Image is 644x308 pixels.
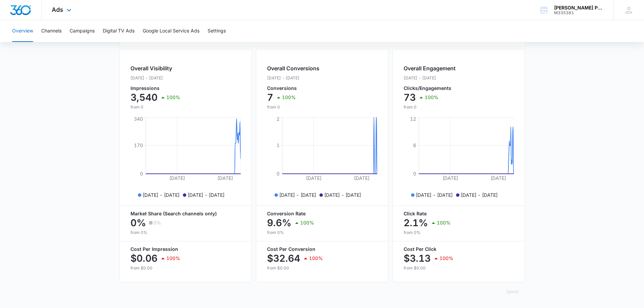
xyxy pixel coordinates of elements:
button: Overview [12,20,33,42]
p: Click Rate [404,211,514,216]
tspan: [DATE] [169,175,185,181]
p: [DATE] - [DATE] [404,75,456,81]
button: Spend [499,284,525,300]
p: [DATE] - [DATE] [416,191,453,198]
p: from 0 [404,104,456,110]
p: from 0% [404,230,514,236]
p: 100% [300,220,314,225]
p: Cost Per Impression [130,247,241,252]
p: Cost Per Click [404,247,514,252]
button: Google Local Service Ads [143,20,199,42]
p: [DATE] - [DATE] [279,191,316,198]
p: from 0% [267,230,377,236]
tspan: [DATE] [442,175,458,181]
tspan: 2 [277,116,280,122]
p: Impressions [130,86,180,91]
p: 100% [437,220,451,225]
p: 100% [439,256,453,261]
p: 3,540 [130,92,158,103]
button: Settings [208,20,226,42]
p: [DATE] - [DATE] [130,75,180,81]
p: Cost Per Conversion [267,247,377,252]
div: account id [554,10,603,15]
tspan: 0 [277,171,280,176]
span: Ads [52,6,63,13]
p: 73 [404,92,416,103]
p: 100% [282,95,296,100]
p: $32.64 [267,253,300,264]
p: from 0 [267,104,319,110]
p: from $0.00 [267,265,377,271]
tspan: 12 [410,116,416,122]
p: [DATE] - [DATE] [461,191,498,198]
p: $3.13 [404,253,431,264]
tspan: 0 [140,171,143,176]
p: from $0.00 [130,265,241,271]
p: 9.6% [267,217,291,228]
p: Clicks/Engagements [404,86,456,91]
p: 0% [130,217,146,228]
tspan: 1 [277,142,280,148]
h2: Overall Engagement [404,64,456,72]
p: 2.1% [404,217,428,228]
p: 100% [425,95,438,100]
p: $0.06 [130,253,158,264]
h2: Overall Visibility [130,64,180,72]
tspan: 6 [413,142,416,148]
div: account name [554,5,603,10]
p: [DATE] - [DATE] [267,75,319,81]
button: Campaigns [70,20,95,42]
tspan: [DATE] [306,175,321,181]
tspan: 0 [413,171,416,176]
tspan: [DATE] [491,175,506,181]
p: [DATE] - [DATE] [143,191,180,198]
p: from 0% [130,230,241,236]
p: from 0 [130,104,180,110]
p: from $0.00 [404,265,514,271]
p: 100% [166,95,180,100]
p: 100% [309,256,323,261]
tspan: [DATE] [217,175,233,181]
tspan: 170 [134,142,143,148]
p: [DATE] - [DATE] [188,191,224,198]
h2: Overall Conversions [267,64,319,72]
p: [DATE] - [DATE] [324,191,361,198]
p: 7 [267,92,273,103]
p: Conversions [267,86,319,91]
p: Market Share (Search channels only) [130,211,241,216]
p: Conversion Rate [267,211,377,216]
button: Channels [41,20,62,42]
p: 100% [166,256,180,261]
button: Digital TV Ads [103,20,135,42]
p: 0% [153,220,161,225]
tspan: 340 [134,116,143,122]
tspan: [DATE] [354,175,369,181]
